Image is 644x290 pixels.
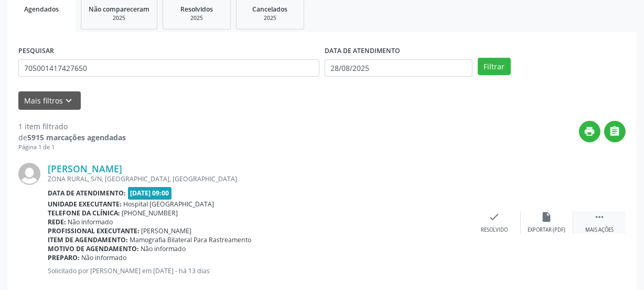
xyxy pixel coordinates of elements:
[18,143,126,152] div: Página 1 de 1
[253,5,288,14] span: Cancelados
[180,5,213,14] span: Resolvidos
[48,174,468,183] div: ZONA RURAL, S/N, [GEOGRAPHIC_DATA], [GEOGRAPHIC_DATA]
[142,226,192,235] span: [PERSON_NAME]
[48,209,120,217] b: Telefone da clínica:
[124,200,214,209] span: Hospital [GEOGRAPHIC_DATA]
[89,14,149,22] div: 2025
[325,43,400,59] label: DATA DE ATENDIMENTO
[604,121,626,142] button: 
[478,58,511,76] button: Filtrar
[48,200,122,209] b: Unidade executante:
[18,91,81,110] button: Mais filtroskeyboard_arrow_down
[541,211,553,223] i: insert_drive_file
[528,226,566,234] div: Exportar (PDF)
[18,163,40,185] img: img
[48,163,122,174] a: [PERSON_NAME]
[63,95,75,107] i: keyboard_arrow_down
[130,235,252,244] span: Mamografia Bilateral Para Rastreamento
[89,5,149,14] span: Não compareceram
[18,132,126,143] div: de
[170,14,223,22] div: 2025
[48,253,80,262] b: Preparo:
[18,43,54,59] label: PESQUISAR
[27,132,126,142] strong: 5915 marcações agendadas
[48,235,128,244] b: Item de agendamento:
[325,59,473,77] input: Selecione um intervalo
[18,59,319,77] input: Nome, CNS
[579,121,600,142] button: print
[48,226,139,235] b: Profissional executante:
[141,244,186,253] span: Não informado
[594,211,605,223] i: 
[128,187,172,199] span: [DATE] 09:00
[48,189,126,198] b: Data de atendimento:
[244,14,296,22] div: 2025
[24,5,59,14] span: Agendados
[48,244,139,253] b: Motivo de agendamento:
[68,217,113,226] span: Não informado
[18,121,126,132] div: 1 item filtrado
[48,217,66,226] b: Rede:
[584,126,596,137] i: print
[489,211,500,223] i: check
[82,253,127,262] span: Não informado
[122,209,178,217] span: [PHONE_NUMBER]
[585,226,614,234] div: Mais ações
[48,266,468,275] p: Solicitado por [PERSON_NAME] em [DATE] - há 13 dias
[609,126,621,137] i: 
[481,226,508,234] div: Resolvido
